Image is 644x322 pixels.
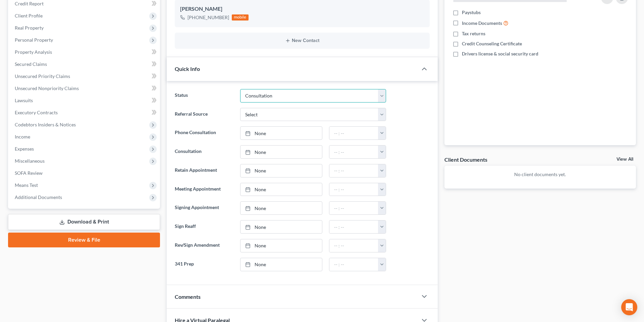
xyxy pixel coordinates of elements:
a: Download & Print [8,214,160,230]
span: Lawsuits [15,97,33,103]
span: Property Analysis [15,49,52,55]
span: Personal Property [15,37,53,43]
span: Unsecured Nonpriority Claims [15,85,79,91]
a: None [240,202,322,214]
span: Real Property [15,25,44,31]
label: Sign Reaff [171,220,237,234]
a: Unsecured Priority Claims [9,70,160,82]
input: -- : -- [329,202,378,214]
input: -- : -- [329,220,378,233]
label: Signing Appointment [171,201,237,215]
span: Executory Contracts [15,110,58,115]
input: -- : -- [329,258,378,271]
span: Income Documents [462,20,502,27]
span: Secured Claims [15,61,47,67]
a: None [240,164,322,177]
span: Comments [175,293,201,300]
a: None [240,183,322,196]
span: Paystubs [462,9,481,16]
button: New Contact [180,38,424,43]
span: Means Test [15,182,38,188]
a: Secured Claims [9,58,160,70]
span: Codebtors Insiders & Notices [15,122,76,127]
input: -- : -- [329,164,378,177]
a: Executory Contracts [9,107,160,119]
span: Credit Report [15,1,44,6]
label: Consultation [171,145,237,159]
label: 341 Prep [171,258,237,271]
a: Review & File [8,233,160,247]
label: Phone Consultation [171,126,237,140]
input: -- : -- [329,127,378,139]
label: Meeting Appointment [171,183,237,196]
a: SOFA Review [9,167,160,179]
a: View All [616,157,633,162]
p: No client documents yet. [450,171,631,178]
div: [PERSON_NAME] [180,5,424,13]
div: Open Intercom Messenger [621,299,637,315]
span: Client Profile [15,13,43,18]
label: Rev/Sign Amendment [171,239,237,252]
a: Property Analysis [9,46,160,58]
div: [PHONE_NUMBER] [187,14,229,21]
span: Expenses [15,146,34,152]
span: Tax returns [462,30,485,37]
label: Referral Source [171,108,237,121]
label: Retain Appointment [171,164,237,177]
span: Miscellaneous [15,158,45,164]
input: -- : -- [329,239,378,252]
span: SOFA Review [15,170,43,176]
input: -- : -- [329,183,378,196]
span: Income [15,134,30,139]
label: Status [171,89,237,103]
a: None [240,239,322,252]
div: Client Documents [444,156,487,163]
span: Drivers license & social security card [462,50,538,57]
input: -- : -- [329,146,378,158]
span: Credit Counseling Certificate [462,40,522,47]
a: None [240,220,322,233]
span: Unsecured Priority Claims [15,73,70,79]
span: Quick Info [175,66,200,72]
div: mobile [232,14,249,21]
a: None [240,127,322,139]
a: Lawsuits [9,94,160,107]
span: Additional Documents [15,194,62,200]
a: Unsecured Nonpriority Claims [9,82,160,94]
a: None [240,146,322,158]
a: None [240,258,322,271]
